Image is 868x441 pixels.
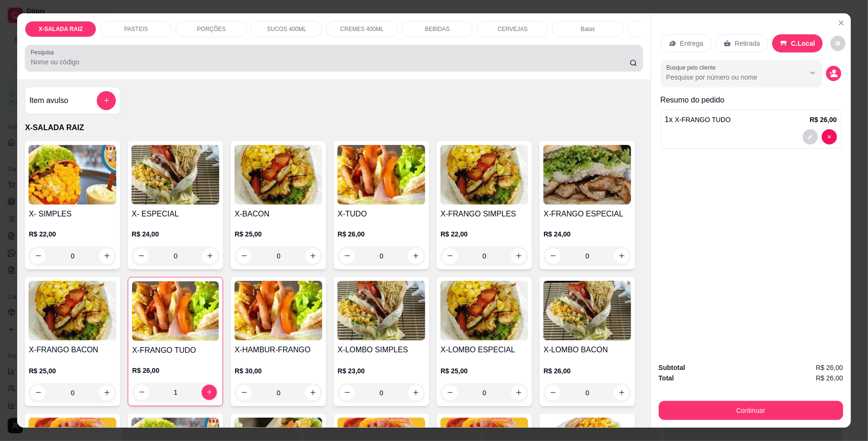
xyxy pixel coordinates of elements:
[816,373,843,383] span: R$ 26,00
[132,145,219,205] img: product-image
[440,229,528,239] p: R$ 22,00
[442,248,458,264] button: decrease-product-quantity
[305,385,320,400] button: increase-product-quantity
[132,281,219,341] img: product-image
[29,366,116,376] p: R$ 25,00
[29,344,116,356] h4: X-FRANGO BACON
[735,39,760,48] p: Retirada
[31,385,46,400] button: decrease-product-quantity
[659,364,685,371] strong: Subtotal
[202,248,217,264] button: increase-product-quantity
[133,248,149,264] button: decrease-product-quantity
[803,129,818,144] button: decrease-product-quantity
[511,385,526,400] button: increase-product-quantity
[235,208,322,220] h4: X-BACON
[337,145,425,205] img: product-image
[29,208,116,220] h4: X- SIMPLES
[543,366,631,376] p: R$ 26,00
[236,248,252,264] button: decrease-product-quantity
[661,94,841,106] p: Resumo do pedido
[132,208,219,220] h4: X- ESPECIAL
[614,248,629,264] button: increase-product-quantity
[132,366,219,375] p: R$ 26,00
[340,25,384,33] p: CREMES 400ML
[440,145,528,205] img: product-image
[197,25,225,33] p: PORÇÕES
[134,385,149,400] button: decrease-product-quantity
[132,229,219,239] p: R$ 24,00
[665,114,731,125] p: 1 x
[440,281,528,340] img: product-image
[337,281,425,340] img: product-image
[267,25,306,33] p: SUCOS 400ML
[337,229,425,239] p: R$ 26,00
[337,208,425,220] h4: X-TUDO
[339,385,355,400] button: decrease-product-quantity
[666,63,719,72] label: Busque pelo cliente
[791,39,816,48] p: C.Local
[822,129,837,144] button: decrease-product-quantity
[235,344,322,356] h4: X-HAMBUR-FRANGO
[31,248,46,264] button: decrease-product-quantity
[543,229,631,239] p: R$ 24,00
[675,116,731,123] span: X-FRANGO TUDO
[614,385,629,400] button: increase-product-quantity
[29,229,116,239] p: R$ 22,00
[581,25,595,33] p: Balas
[235,145,322,205] img: product-image
[235,229,322,239] p: R$ 25,00
[29,145,116,205] img: product-image
[29,95,68,106] h4: Item avulso
[810,115,837,124] p: R$ 26,00
[408,248,423,264] button: increase-product-quantity
[29,281,116,340] img: product-image
[339,248,355,264] button: decrease-product-quantity
[440,344,528,356] h4: X-LOMBO ESPECIAL
[25,122,643,133] p: X-SALADA RAIZ
[440,208,528,220] h4: X-FRANGO SIMPLES
[543,208,631,220] h4: X-FRANGO ESPECIAL
[202,385,217,400] button: increase-product-quantity
[805,65,820,81] button: Show suggestions
[235,366,322,376] p: R$ 30,00
[511,248,526,264] button: increase-product-quantity
[124,25,148,33] p: PASTEIS
[826,66,841,81] button: decrease-product-quantity
[659,374,674,382] strong: Total
[816,362,843,373] span: R$ 26,00
[543,281,631,340] img: product-image
[440,366,528,376] p: R$ 25,00
[442,385,458,400] button: decrease-product-quantity
[680,39,704,48] p: Entrega
[425,25,449,33] p: BEBIDAS
[659,401,843,420] button: Continuar
[666,72,790,82] input: Busque pelo cliente
[132,345,219,356] h4: X-FRANGO TUDO
[543,145,631,205] img: product-image
[408,385,423,400] button: increase-product-quantity
[235,281,322,340] img: product-image
[830,36,846,51] button: decrease-product-quantity
[498,25,528,33] p: CERVEJAS
[99,248,114,264] button: increase-product-quantity
[31,57,629,67] input: Pesquisa
[31,48,57,56] label: Pesquisa
[305,248,320,264] button: increase-product-quantity
[99,385,114,400] button: increase-product-quantity
[236,385,252,400] button: decrease-product-quantity
[834,15,849,31] button: Close
[337,344,425,356] h4: X-LOMBO SIMPLES
[39,25,83,33] p: X-SALADA RAIZ
[545,248,561,264] button: decrease-product-quantity
[545,385,561,400] button: decrease-product-quantity
[337,366,425,376] p: R$ 23,00
[543,344,631,356] h4: X-LOMBO BACON
[97,91,116,110] button: add-separate-item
